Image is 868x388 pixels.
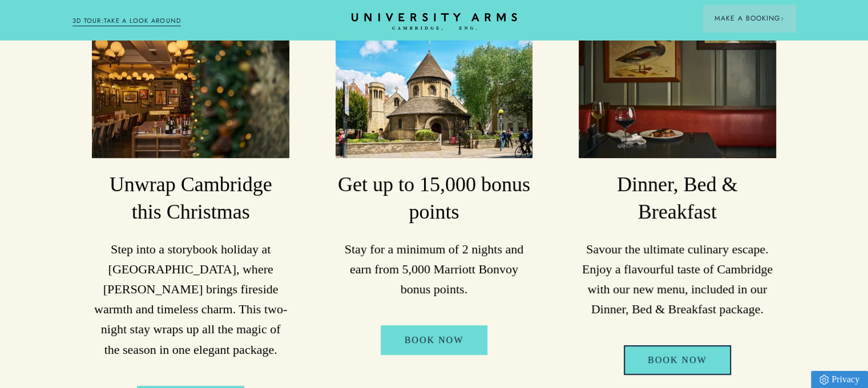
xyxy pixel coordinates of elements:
img: Arrow icon [780,17,784,21]
img: image-8c003cf989d0ef1515925c9ae6c58a0350393050-2500x1667-jpg [92,26,289,158]
a: Privacy [811,371,868,388]
a: Book Now [624,345,731,375]
p: Savour the ultimate culinary escape. Enjoy a flavourful taste of Cambridge with our new menu, inc... [579,239,776,320]
h3: Dinner, Bed & Breakfast [579,171,776,226]
a: Book Now [381,325,488,355]
h3: Unwrap Cambridge this Christmas [92,171,289,226]
p: Step into a storybook holiday at [GEOGRAPHIC_DATA], where [PERSON_NAME] brings fireside warmth an... [92,239,289,359]
span: Make a Booking [714,13,784,23]
a: Home [352,13,517,31]
h3: Get up to 15,000 bonus points [336,171,533,226]
img: image-a169143ac3192f8fe22129d7686b8569f7c1e8bc-2500x1667-jpg [336,26,533,158]
img: Privacy [819,375,829,385]
p: Stay for a minimum of 2 nights and earn from 5,000 Marriott Bonvoy bonus points. [336,239,533,300]
a: 3D TOUR:TAKE A LOOK AROUND [72,16,181,26]
button: Make a BookingArrow icon [703,5,796,32]
img: image-a84cd6be42fa7fc105742933f10646be5f14c709-3000x2000-jpg [579,26,776,158]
